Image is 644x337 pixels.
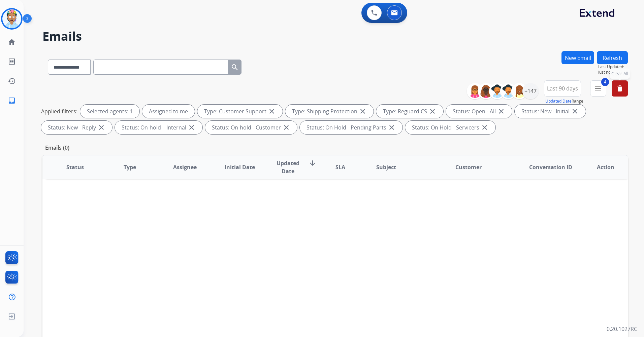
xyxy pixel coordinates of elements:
[481,123,489,132] mat-icon: close
[41,107,77,115] p: Applied filters:
[446,105,512,118] div: Status: Open - All
[405,121,495,134] div: Status: On Hold - Servicers
[97,123,105,132] mat-icon: close
[545,99,572,104] button: Updated Date
[601,78,609,86] span: 4
[173,163,197,171] span: Assignee
[268,107,276,115] mat-icon: close
[285,105,374,118] div: Type: Shipping Protection
[2,9,21,28] img: avatar
[8,97,16,105] mat-icon: inbox
[598,64,628,70] span: Last Updated:
[205,121,297,134] div: Status: On-hold - Customer
[529,163,572,171] span: Conversation ID
[142,105,195,118] div: Assigned to me
[611,70,628,77] span: Clear All
[571,107,579,115] mat-icon: close
[590,80,606,97] button: 4
[309,159,317,167] mat-icon: arrow_downward
[616,84,624,92] mat-icon: delete
[545,98,583,104] span: Range
[597,51,628,64] button: Refresh
[66,163,84,171] span: Status
[8,58,16,66] mat-icon: list_alt
[455,163,482,171] span: Customer
[8,77,16,85] mat-icon: history
[124,163,136,171] span: Type
[231,63,239,71] mat-icon: search
[80,105,139,118] div: Selected agents: 1
[42,30,628,43] h2: Emails
[273,159,303,175] span: Updated Date
[522,83,539,99] div: +147
[547,87,578,90] span: Last 90 days
[188,123,196,132] mat-icon: close
[561,51,594,64] button: New Email
[573,155,628,179] th: Action
[225,163,255,171] span: Initial Date
[335,163,345,171] span: SLA
[497,107,505,115] mat-icon: close
[42,144,72,152] p: Emails (0)
[359,107,367,115] mat-icon: close
[607,325,637,333] p: 0.20.1027RC
[515,105,586,118] div: Status: New - Initial
[376,163,396,171] span: Subject
[41,121,112,134] div: Status: New - Reply
[598,70,628,75] span: Just now
[282,123,290,132] mat-icon: close
[8,38,16,46] mat-icon: home
[197,105,283,118] div: Type: Customer Support
[376,105,443,118] div: Type: Reguard CS
[300,121,402,134] div: Status: On Hold - Pending Parts
[388,123,396,132] mat-icon: close
[428,107,437,115] mat-icon: close
[544,80,581,97] button: Last 90 days
[594,84,602,92] mat-icon: menu
[612,80,628,97] button: Clear All
[115,121,202,134] div: Status: On-hold – Internal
